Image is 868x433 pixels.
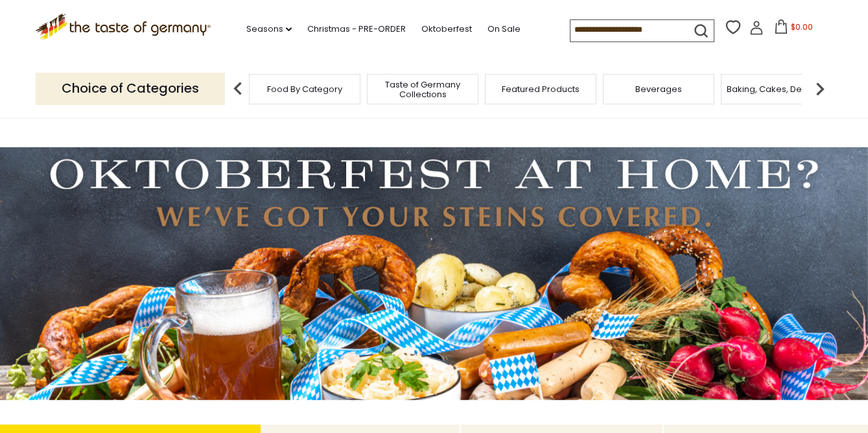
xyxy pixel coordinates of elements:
span: $0.00 [791,21,813,32]
a: Seasons [246,22,292,36]
a: Christmas - PRE-ORDER [307,22,406,36]
img: previous arrow [225,76,251,102]
a: On Sale [487,22,521,36]
img: next arrow [807,76,833,102]
a: Baking, Cakes, Desserts [727,84,827,94]
p: Choice of Categories [36,73,225,104]
a: Taste of Germany Collections [371,80,475,99]
a: Beverages [635,84,682,94]
button: $0.00 [766,19,821,39]
a: Oktoberfest [421,22,472,36]
a: Featured Products [502,84,580,94]
a: Food By Category [267,84,342,94]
